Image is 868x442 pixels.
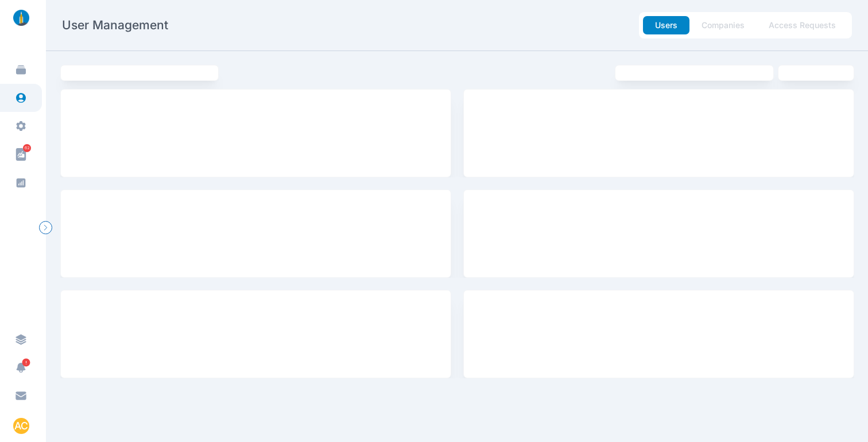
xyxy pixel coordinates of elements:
[62,17,168,33] h2: User Management
[643,16,689,34] button: Users
[23,144,31,152] span: 62
[757,16,848,34] button: Access Requests
[689,16,757,34] button: Companies
[9,10,33,26] img: linklaunch_small.2ae18699.png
